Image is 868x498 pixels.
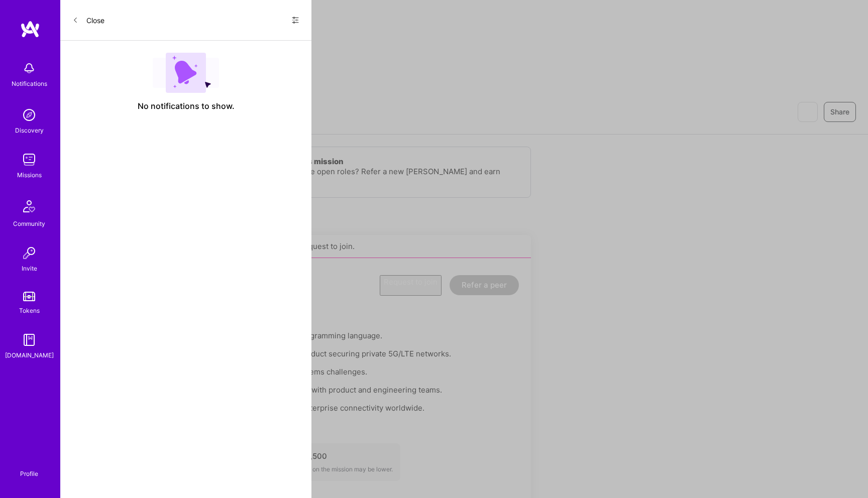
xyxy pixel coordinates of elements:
[19,105,39,125] img: discovery
[17,458,42,478] a: Profile
[22,263,37,274] div: Invite
[17,170,42,180] div: Missions
[138,101,235,111] span: No notifications to show.
[153,53,219,93] img: empty
[19,305,40,316] div: Tokens
[13,218,45,229] div: Community
[19,58,39,78] img: bell
[15,125,44,136] div: Discovery
[23,292,35,301] img: tokens
[17,194,41,218] img: Community
[5,350,54,360] div: [DOMAIN_NAME]
[72,12,104,28] button: Close
[19,330,39,350] img: guide book
[20,468,38,478] div: Profile
[19,150,39,170] img: teamwork
[12,78,47,89] div: Notifications
[20,20,40,38] img: logo
[19,243,39,263] img: Invite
